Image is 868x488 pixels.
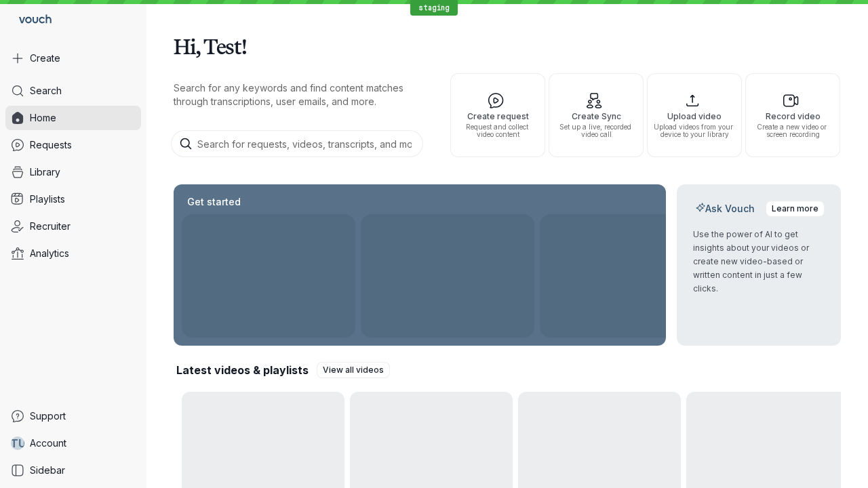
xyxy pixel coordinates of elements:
a: Learn more [766,201,825,217]
span: Request and collect video content [456,123,539,138]
h1: Hi, Test! [174,27,841,65]
a: Analytics [5,241,141,266]
button: Upload videoUpload videos from your device to your library [647,73,742,157]
span: Create a new video or screen recording [751,123,834,138]
a: View all videos [317,362,390,378]
span: Playlists [30,192,65,206]
a: Go to homepage [5,5,57,35]
span: Requests [30,138,72,152]
span: Search [30,84,62,98]
a: Home [5,106,141,130]
span: Support [30,409,66,423]
span: Learn more [772,202,818,216]
span: Account [30,436,66,450]
button: Create [5,46,141,70]
h2: Get started [184,195,243,209]
span: T [10,436,18,450]
button: Record videoCreate a new video or screen recording [745,73,840,157]
button: Create SyncSet up a live, recorded video call [549,73,644,157]
h2: Ask Vouch [693,202,757,216]
a: Support [5,404,141,428]
a: Recruiter [5,214,141,239]
a: Requests [5,133,141,157]
span: Recruiter [30,220,71,233]
span: Sidebar [30,464,65,477]
span: Analytics [30,247,69,260]
input: Search for requests, videos, transcripts, and more... [171,130,423,157]
a: Search [5,79,141,103]
button: Create requestRequest and collect video content [450,73,545,157]
span: Create [30,52,60,65]
a: TUAccount [5,431,141,455]
span: Upload video [653,112,736,121]
a: Sidebar [5,458,141,483]
span: U [18,436,26,450]
a: Library [5,160,141,184]
span: Create request [456,112,539,121]
span: Upload videos from your device to your library [653,123,736,138]
h2: Latest videos & playlists [176,363,309,378]
span: Library [30,165,60,179]
span: Create Sync [555,112,637,121]
a: Playlists [5,187,141,211]
span: Home [30,111,56,125]
span: Record video [751,112,834,121]
span: View all videos [323,363,384,377]
p: Search for any keywords and find content matches through transcriptions, user emails, and more. [174,81,426,108]
p: Use the power of AI to get insights about your videos or create new video-based or written conten... [693,228,825,296]
span: Set up a live, recorded video call [555,123,637,138]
